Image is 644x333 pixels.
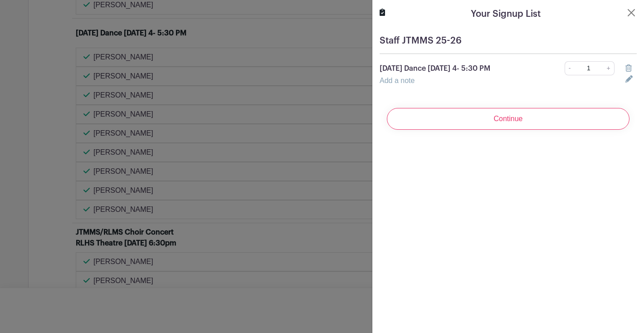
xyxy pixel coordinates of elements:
input: Continue [387,108,629,130]
a: + [603,61,615,75]
a: - [565,61,575,75]
h5: Staff JTMMS 25-26 [380,35,637,46]
h5: Your Signup List [471,7,541,21]
button: Close [626,7,637,18]
p: [DATE] Dance [DATE] 4- 5:30 PM [380,63,525,74]
a: Add a note [380,77,415,84]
